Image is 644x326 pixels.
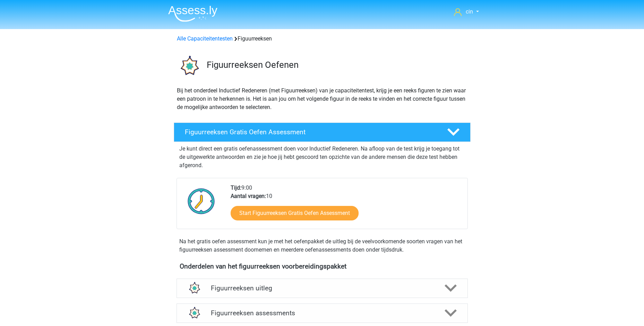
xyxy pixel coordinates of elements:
h4: Figuurreeksen Gratis Oefen Assessment [185,128,436,136]
h3: Figuurreeksen Oefenen [207,60,465,70]
a: Figuurreeksen Gratis Oefen Assessment [171,123,473,142]
h4: Onderdelen van het figuurreeksen voorbereidingspakket [180,262,465,270]
p: Je kunt direct een gratis oefenassessment doen voor Inductief Redeneren. Na afloop van de test kr... [179,145,465,170]
a: assessments Figuurreeksen assessments [174,304,471,323]
a: Alle Capaciteitentesten [177,35,233,42]
div: Figuurreeksen [174,35,470,43]
b: Tijd: [231,184,241,191]
span: cin [466,8,473,15]
img: figuurreeksen uitleg [185,279,203,297]
a: Start Figuurreeksen Gratis Oefen Assessment [231,206,359,220]
img: Assessly [168,6,217,22]
a: uitleg Figuurreeksen uitleg [174,279,471,298]
a: cin [451,8,481,16]
img: figuurreeksen [174,51,204,81]
p: Bij het onderdeel Inductief Redeneren (met Figuurreeksen) van je capaciteitentest, krijg je een r... [177,87,467,111]
img: Klok [184,184,219,218]
div: 9:00 10 [225,184,467,229]
h4: Figuurreeksen uitleg [211,284,433,292]
b: Aantal vragen: [231,193,266,199]
div: Na het gratis oefen assessment kun je met het oefenpakket de uitleg bij de veelvoorkomende soorte... [177,237,468,254]
img: figuurreeksen assessments [185,304,203,322]
h4: Figuurreeksen assessments [211,309,433,317]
